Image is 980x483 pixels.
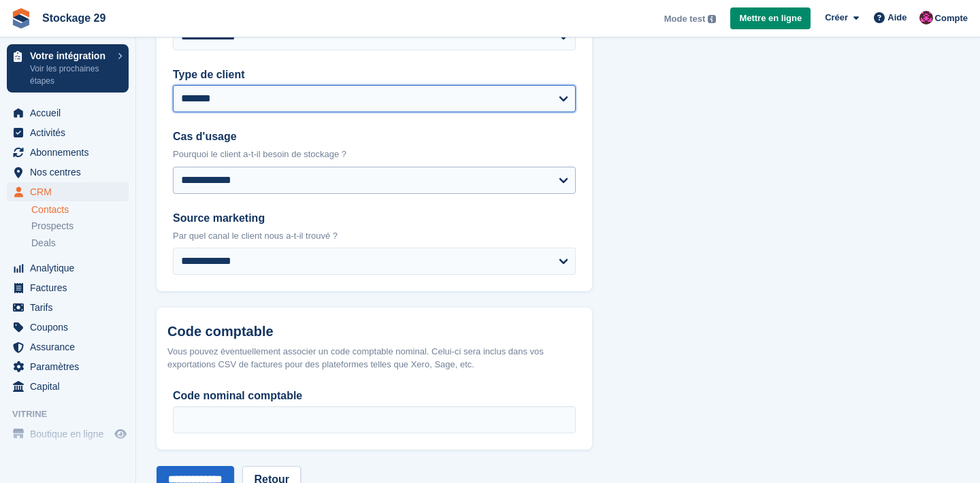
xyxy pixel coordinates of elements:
span: Coupons [30,318,112,337]
span: Prospects [31,220,73,233]
a: menu [7,163,129,182]
span: Activités [30,123,112,142]
a: menu [7,318,129,337]
span: Mode test [664,12,706,26]
span: Aide [887,11,906,24]
label: Cas d'usage [173,129,576,145]
span: Capital [30,377,112,396]
a: menu [7,123,129,142]
span: Paramètres [30,357,112,376]
label: Code nominal comptable [173,388,576,404]
span: Deals [31,237,56,250]
a: menu [7,278,129,297]
label: Type de client [173,67,576,83]
span: Compte [935,12,968,25]
p: Par quel canal le client nous a-t-il trouvé ? [173,229,576,243]
a: Deals [31,236,129,250]
a: menu [7,424,129,444]
a: Contacts [31,203,129,216]
p: Votre intégration [30,51,111,61]
a: menu [7,182,129,201]
a: menu [7,357,129,376]
a: menu [7,298,129,317]
a: menu [7,259,129,278]
span: Mettre en ligne [739,12,802,25]
a: Stockage 29 [37,7,111,29]
span: Nos centres [30,163,112,182]
p: Pourquoi le client a-t-il besoin de stockage ? [173,148,576,161]
span: Assurance [30,337,112,356]
a: Mettre en ligne [730,7,811,30]
a: menu [7,103,129,122]
a: Boutique d'aperçu [112,426,129,442]
span: Abonnements [30,143,112,162]
a: menu [7,377,129,396]
img: icon-info-grey-7440780725fd019a000dd9b08b2336e03edf1995a4989e88bcd33f0948082b44.svg [708,15,716,23]
span: Factures [30,278,112,297]
span: CRM [30,182,112,201]
a: Prospects [31,219,129,233]
span: Analytique [30,259,112,278]
span: Accueil [30,103,112,122]
span: Créer [825,11,848,24]
img: stora-icon-8386f47178a22dfd0bd8f6a31ec36ba5ce8667c1dd55bd0f319d3a0aa187defe.svg [11,8,31,29]
span: Tarifs [30,298,112,317]
a: Votre intégration Voir les prochaines étapes [7,44,129,93]
label: Source marketing [173,210,576,227]
p: Voir les prochaines étapes [30,63,111,87]
span: Boutique en ligne [30,424,112,444]
a: menu [7,143,129,162]
div: Vous pouvez éventuellement associer un code comptable nominal. Celui-ci sera inclus dans vos expo... [167,345,581,371]
span: Vitrine [12,407,135,421]
h2: Code comptable [167,324,581,339]
a: menu [7,337,129,356]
